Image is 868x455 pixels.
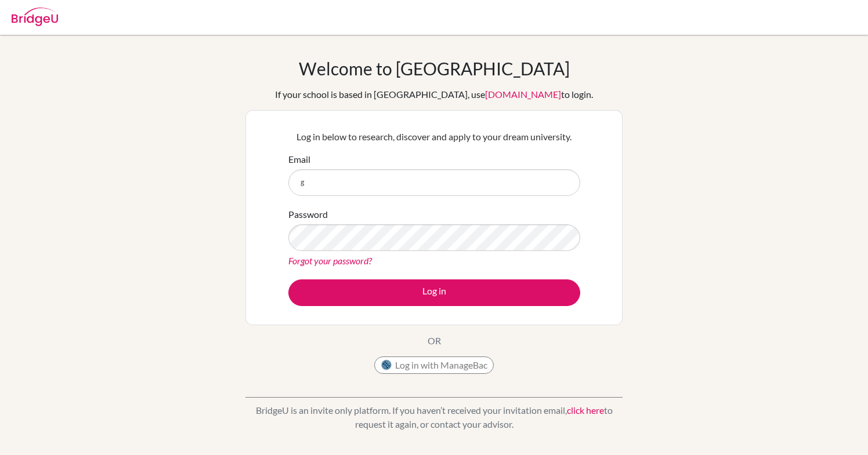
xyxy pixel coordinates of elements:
a: click here [567,405,604,416]
button: Log in [288,279,580,306]
img: Bridge-U [12,8,58,26]
p: BridgeU is an invite only platform. If you haven’t received your invitation email, to request it ... [245,403,623,431]
button: Log in with ManageBac [374,356,494,374]
p: OR [428,334,441,348]
div: If your school is based in [GEOGRAPHIC_DATA], use to login. [275,88,593,101]
p: Log in below to research, discover and apply to your dream university. [288,130,580,144]
h1: Welcome to [GEOGRAPHIC_DATA] [299,58,570,79]
a: [DOMAIN_NAME] [485,89,561,100]
label: Password [288,208,328,221]
label: Email [288,152,310,166]
a: Forgot your password? [288,255,372,266]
